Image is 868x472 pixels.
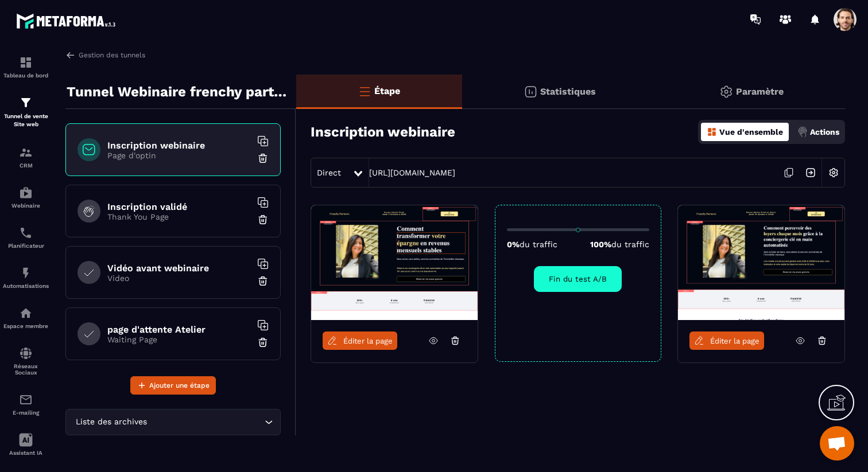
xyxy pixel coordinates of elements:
[736,86,784,97] p: Paramètre
[3,137,49,177] a: formationformationCRM
[507,240,557,249] p: 0%
[130,376,216,395] button: Ajouter une étape
[534,266,622,292] button: Fin du test A/B
[73,416,149,428] span: Liste des archives
[689,331,764,350] a: Éditer la page
[3,450,49,456] p: Assistant IA
[3,87,49,137] a: formationformationTunnel de vente Site web
[3,424,49,465] a: Assistant IA
[3,202,49,209] p: Webinaire
[823,162,844,184] img: setting-w.858f3a88.svg
[257,153,269,164] img: trash
[719,85,733,99] img: setting-gr.5f69749f.svg
[257,337,269,348] img: trash
[311,205,478,320] img: image
[540,86,596,97] p: Statistiques
[67,80,288,103] p: Tunnel Webinaire frenchy partners
[710,337,759,345] span: Éditer la page
[707,127,717,137] img: dashboard-orange.40269519.svg
[374,85,400,96] p: Étape
[257,214,269,225] img: trash
[107,201,251,212] h6: Inscription validé
[19,96,33,110] img: formation
[3,217,49,258] a: schedulerschedulerPlanificateur
[3,112,49,128] p: Tunnel de vente Site web
[107,140,251,151] h6: Inscription webinaire
[611,240,649,249] span: du traffic
[107,335,251,344] p: Waiting Page
[3,177,49,217] a: automationsautomationsWebinaire
[3,283,49,289] p: Automatisations
[19,266,33,280] img: automations
[3,363,49,376] p: Réseaux Sociaux
[19,186,33,200] img: automations
[107,263,251,274] h6: Vidéo avant webinaire
[317,168,341,177] span: Direct
[311,124,455,140] h3: Inscription webinaire
[3,338,49,384] a: social-networksocial-networkRéseaux Sociaux
[369,168,455,177] a: [URL][DOMAIN_NAME]
[149,380,210,391] span: Ajouter une étape
[800,162,821,184] img: arrow-next.bcc2205e.svg
[3,258,49,298] a: automationsautomationsAutomatisations
[107,274,251,283] p: Video
[3,243,49,249] p: Planificateur
[149,416,262,428] input: Search for option
[107,212,251,221] p: Thank You Page
[107,324,251,335] h6: page d'attente Atelier
[797,127,808,137] img: actions.d6e523a2.png
[358,84,371,98] img: bars-o.4a397970.svg
[19,393,33,407] img: email
[19,306,33,320] img: automations
[678,205,844,320] img: image
[719,127,783,136] p: Vue d'ensemble
[257,275,269,287] img: trash
[65,50,76,60] img: arrow
[524,85,537,99] img: stats.20deebd0.svg
[19,346,33,360] img: social-network
[3,298,49,338] a: automationsautomationsEspace membre
[3,72,49,79] p: Tableau de bord
[520,240,557,249] span: du traffic
[810,127,839,136] p: Actions
[19,146,33,159] img: formation
[65,50,145,60] a: Gestion des tunnels
[3,384,49,424] a: emailemailE-mailing
[820,426,854,461] div: Ouvrir le chat
[3,323,49,329] p: Espace membre
[343,337,393,345] span: Éditer la page
[19,226,33,240] img: scheduler
[19,56,33,69] img: formation
[323,331,397,350] a: Éditer la page
[107,151,251,160] p: Page d'optin
[3,47,49,87] a: formationformationTableau de bord
[3,409,49,416] p: E-mailing
[590,240,649,249] p: 100%
[16,10,119,32] img: logo
[65,409,281,435] div: Search for option
[3,162,49,169] p: CRM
